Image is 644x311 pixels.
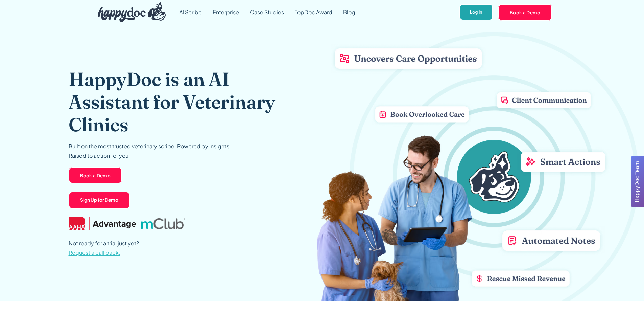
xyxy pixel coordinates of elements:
[92,1,166,24] a: home
[498,4,552,20] a: Book a Demo
[69,217,136,230] img: AAHA Advantage logo
[69,249,120,256] span: Request a call back.
[459,4,493,21] a: Log In
[141,218,185,229] img: mclub logo
[69,141,231,160] p: Built on the most trusted veterinary scribe. Powered by insights. Raised to action for you.
[98,2,166,22] img: HappyDoc Logo: A happy dog with his ear up, listening.
[69,68,297,136] h1: HappyDoc is an AI Assistant for Veterinary Clinics
[69,167,122,183] a: Book a Demo
[69,192,130,209] a: Sign Up for Demo
[69,239,139,258] p: Not ready for a trial just yet?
